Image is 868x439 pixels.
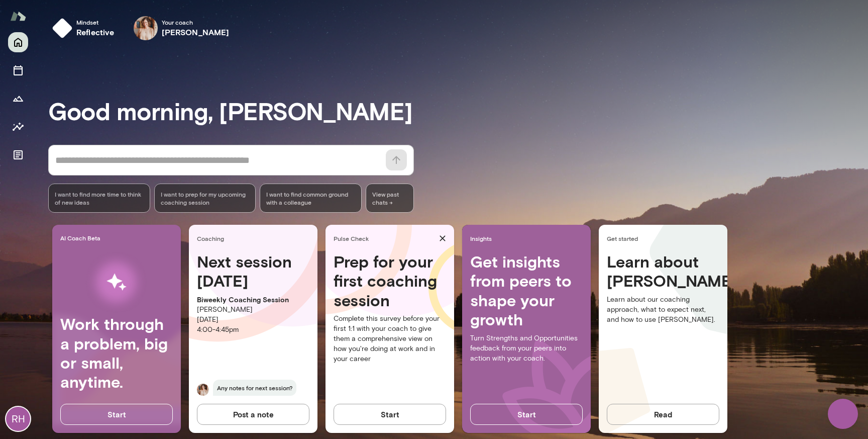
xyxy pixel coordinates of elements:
[334,252,446,310] h4: Prep for your first coaching session
[470,404,583,425] button: Start
[127,12,237,44] div: Nancy AlsipYour coach[PERSON_NAME]
[197,404,309,425] button: Post a note
[607,234,723,242] span: Get started
[8,89,28,109] button: Growth Plan
[60,234,177,242] span: AI Coach Beta
[162,18,230,26] span: Your coach
[72,250,161,314] img: AI Workflows
[213,380,296,396] span: Any notes for next session?
[197,295,309,305] p: Biweekly Coaching Session
[48,184,150,213] div: I want to find more time to think of new ideas
[470,333,583,364] p: Turn Strengths and Opportunities feedback from your peers into action with your coach.
[154,184,256,213] div: I want to prep for my upcoming coaching session
[470,234,587,242] span: Insights
[334,234,435,242] span: Pulse Check
[266,190,355,206] span: I want to find common ground with a colleague
[366,184,414,213] span: View past chats ->
[8,145,28,165] button: Documents
[10,7,26,26] img: Mento
[197,252,309,291] h4: Next session [DATE]
[60,314,173,392] h4: Work through a problem, big or small, anytime.
[52,18,72,38] img: mindset
[197,325,309,335] p: 4:00 - 4:45pm
[55,190,144,206] span: I want to find more time to think of new ideas
[334,404,446,425] button: Start
[197,384,209,396] img: Nancy
[76,26,115,38] h6: reflective
[607,404,719,425] button: Read
[8,117,28,137] button: Insights
[161,190,250,206] span: I want to prep for my upcoming coaching session
[60,404,173,425] button: Start
[607,295,719,325] p: Learn about our coaching approach, what to expect next, and how to use [PERSON_NAME].
[6,407,30,431] div: RH
[607,252,719,291] h4: Learn about [PERSON_NAME]
[8,60,28,80] button: Sessions
[48,12,123,44] button: Mindsetreflective
[134,16,158,40] img: Nancy Alsip
[260,184,362,213] div: I want to find common ground with a colleague
[8,32,28,52] button: Home
[162,26,230,38] h6: [PERSON_NAME]
[470,252,583,329] h4: Get insights from peers to shape your growth
[48,97,868,125] h3: Good morning, [PERSON_NAME]
[76,18,115,26] span: Mindset
[197,305,309,315] p: [PERSON_NAME]
[197,234,313,242] span: Coaching
[197,315,309,325] p: [DATE]
[334,314,446,364] p: Complete this survey before your first 1:1 with your coach to give them a comprehensive view on h...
